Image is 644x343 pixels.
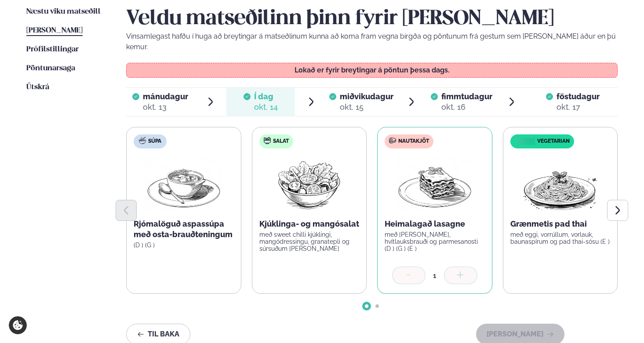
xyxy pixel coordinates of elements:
[126,7,618,31] h2: Veldu matseðilinn þinn fyrir [PERSON_NAME]
[441,92,492,101] span: fimmtudagur
[26,27,83,34] span: [PERSON_NAME]
[143,102,188,112] div: okt. 13
[26,82,49,93] a: Útskrá
[557,102,600,112] div: okt. 17
[26,83,49,91] span: Útskrá
[135,67,609,74] p: Lokað er fyrir breytingar á pöntun þessa dags.
[273,138,289,145] span: Salat
[26,65,75,72] span: Pöntunarsaga
[139,137,146,144] img: soup.svg
[398,138,429,145] span: Nautakjöt
[264,137,271,144] img: salad.svg
[340,92,393,101] span: miðvikudagur
[26,25,83,36] a: [PERSON_NAME]
[26,44,79,55] a: Prófílstillingar
[145,155,222,212] img: Soup.png
[426,271,444,281] div: 1
[365,304,368,308] span: Go to slide 1
[510,231,611,245] p: með eggi, vorrúllum, vorlauk, baunaspírum og pad thai-sósu (E )
[259,231,360,252] p: með sweet chilli kjúklingi, mangódressingu, granatepli og súrsuðum [PERSON_NAME]
[389,137,396,144] img: beef.svg
[521,155,599,212] img: Spagetti.png
[385,231,485,252] p: með [PERSON_NAME], hvítlauksbrauði og parmesanosti (D ) (G ) (E )
[254,91,278,102] span: Í dag
[385,219,485,229] p: Heimalagað lasagne
[134,219,234,240] p: Rjómalöguð aspassúpa með osta-brauðteningum
[9,316,27,334] a: Cookie settings
[510,219,611,229] p: Grænmetis pad thai
[441,102,492,112] div: okt. 16
[143,92,188,101] span: mánudagur
[254,102,278,112] div: okt. 14
[607,200,628,221] button: Next slide
[126,31,618,52] p: Vinsamlegast hafðu í huga að breytingar á matseðlinum kunna að koma fram vegna birgða og pöntunum...
[26,46,79,53] span: Prófílstillingar
[134,242,234,249] p: (D ) (G )
[557,92,600,101] span: föstudagur
[537,138,570,145] span: Vegetarian
[26,7,101,17] a: Næstu viku matseðill
[148,138,161,145] span: Súpa
[396,155,473,212] img: Lasagna.png
[270,155,348,212] img: Salad.png
[26,8,101,15] span: Næstu viku matseðill
[513,137,537,146] img: icon
[26,63,75,74] a: Pöntunarsaga
[340,102,393,112] div: okt. 15
[375,304,379,308] span: Go to slide 2
[259,219,360,229] p: Kjúklinga- og mangósalat
[116,200,137,221] button: Previous slide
